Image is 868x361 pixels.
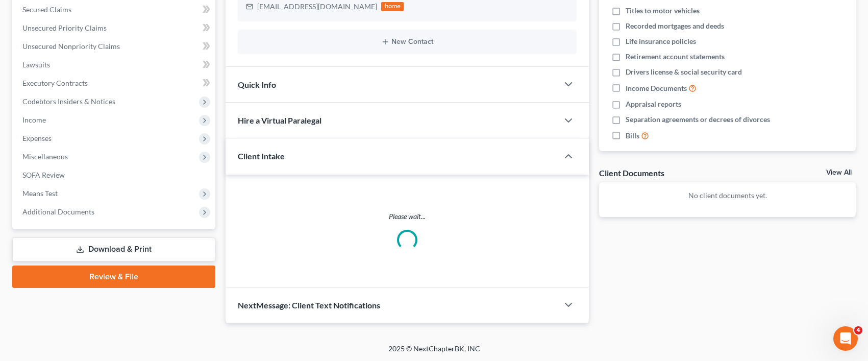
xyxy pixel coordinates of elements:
button: New Contact [246,38,568,46]
span: Separation agreements or decrees of divorces [626,114,770,125]
span: Unsecured Nonpriority Claims [22,42,120,51]
p: No client documents yet. [607,190,848,201]
a: Unsecured Nonpriority Claims [14,37,215,56]
span: Titles to motor vehicles [626,6,700,16]
span: Lawsuits [22,60,50,69]
span: Quick Info [238,80,276,89]
span: Unsecured Priority Claims [22,23,107,32]
a: Unsecured Priority Claims [14,19,215,37]
p: Please wait... [238,211,577,222]
span: Income [22,115,46,124]
a: Review & File [12,266,215,288]
a: View All [826,169,852,176]
a: Executory Contracts [14,74,215,92]
a: SOFA Review [14,166,215,184]
span: Expenses [22,134,52,142]
span: Drivers license & social security card [626,67,742,77]
span: Appraisal reports [626,99,681,109]
a: Lawsuits [14,56,215,74]
span: Executory Contracts [22,79,88,87]
div: [EMAIL_ADDRESS][DOMAIN_NAME] [257,2,377,12]
a: Download & Print [12,237,215,261]
span: Means Test [22,189,58,198]
span: Recorded mortgages and deeds [626,21,724,31]
span: Hire a Virtual Paralegal [238,115,321,125]
div: home [381,2,404,11]
span: Client Intake [238,151,285,161]
span: 4 [854,326,862,334]
iframe: Intercom live chat [833,326,858,351]
span: Codebtors Insiders & Notices [22,97,115,106]
span: SOFA Review [22,171,65,179]
span: NextMessage: Client Text Notifications [238,300,380,310]
span: Miscellaneous [22,152,68,161]
span: Income Documents [626,83,687,93]
span: Additional Documents [22,207,94,216]
span: Bills [626,131,639,141]
span: Retirement account statements [626,52,725,62]
span: Life insurance policies [626,36,696,46]
a: Secured Claims [14,1,215,19]
span: Secured Claims [22,5,71,14]
div: Client Documents [599,167,664,178]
